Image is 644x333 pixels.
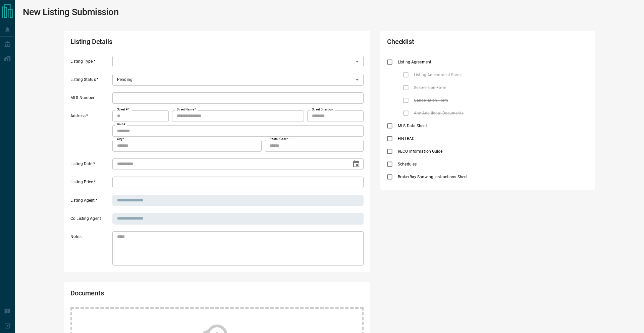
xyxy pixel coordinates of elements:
[70,289,246,300] h2: Documents
[177,107,196,112] label: Street Name
[117,137,124,141] label: City
[70,113,111,151] label: Address
[117,107,129,112] label: Street #
[396,161,418,167] span: Schedules
[412,72,463,78] span: Listing Amendment Form
[70,161,111,170] label: Listing Date
[117,122,125,127] label: Unit #
[387,38,508,49] h2: Checklist
[412,85,448,91] span: Suspension Form
[350,157,363,171] button: Choose date
[396,136,416,142] span: FINTRAC
[112,74,364,85] div: Pending
[70,38,246,49] h2: Listing Details
[70,179,111,188] label: Listing Price
[396,123,429,129] span: MLS Data Sheet
[396,59,433,65] span: Listing Agreement
[396,174,469,180] span: BrokerBay Showing Instructions Sheet
[70,77,111,86] label: Listing Status
[396,148,444,154] span: RECO Information Guide
[23,7,119,17] h1: New Listing Submission
[70,59,111,67] label: Listing Type
[70,95,111,104] label: MLS Number
[270,137,288,141] label: Postal Code
[412,97,450,103] span: Cancellation Form
[70,198,111,206] label: Listing Agent
[412,110,465,116] span: Any Additional Documents
[312,107,333,112] label: Street Direction
[70,234,111,266] label: Notes
[70,216,111,225] label: Co Listing Agent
